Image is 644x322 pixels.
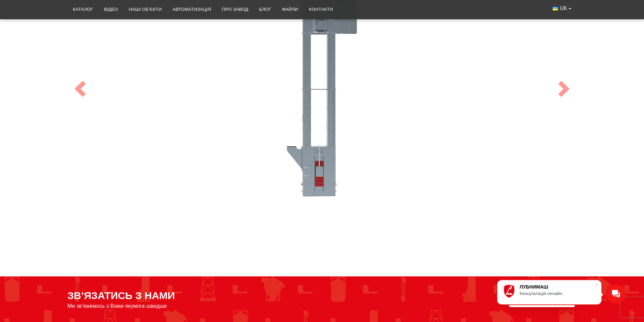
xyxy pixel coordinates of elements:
a: Контакти [304,2,338,17]
a: Автоматизація [167,2,216,17]
div: Консультація онлайн. [520,291,595,296]
button: UK [547,2,576,15]
a: Відео [99,2,124,17]
a: Каталог [68,2,99,17]
img: Українська [553,7,558,10]
a: Файли [277,2,304,17]
a: Про завод [216,2,254,17]
a: Наші об’єкти [123,2,167,17]
span: ЗВ’ЯЗАТИСЬ З НАМИ [68,290,175,301]
span: UK [560,5,567,12]
div: ЛУБНИМАШ [520,284,595,290]
span: Ми зв’яжемось з Вами якумога швидше [68,303,167,309]
a: Блог [254,2,277,17]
